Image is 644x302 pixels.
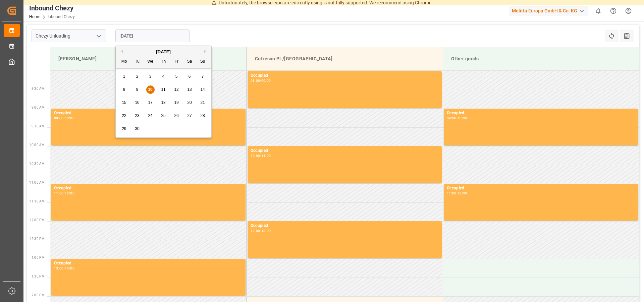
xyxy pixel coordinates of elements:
span: 7 [202,74,204,79]
div: 13:00 [261,229,271,232]
span: 6 [189,74,191,79]
span: 10:30 AM [29,162,45,166]
div: Th [159,58,168,66]
div: - [260,154,261,157]
div: Choose Tuesday, September 16th, 2025 [133,99,142,107]
div: 09:00 [261,79,271,82]
div: Choose Wednesday, September 17th, 2025 [146,99,155,107]
div: 11:00 [54,192,64,195]
button: Melitta Europa GmbH & Co. KG [509,4,591,17]
div: Choose Monday, September 8th, 2025 [120,85,128,94]
div: Occupied [251,147,439,154]
div: Su [199,58,207,66]
div: Choose Saturday, September 13th, 2025 [185,85,194,94]
div: 11:00 [261,154,271,157]
div: Choose Tuesday, September 23rd, 2025 [133,112,142,120]
div: - [64,267,65,270]
span: 1:00 PM [32,256,45,259]
div: 08:00 [251,79,260,82]
span: 5 [175,74,178,79]
span: 11 [161,87,165,92]
div: [PERSON_NAME] [56,53,241,65]
div: Choose Monday, September 15th, 2025 [120,99,128,107]
span: 10 [148,87,152,92]
div: 12:00 [458,192,467,195]
span: 9 [136,87,139,92]
span: 25 [161,113,165,118]
span: 12:30 PM [29,237,45,241]
div: Choose Friday, September 26th, 2025 [172,112,181,120]
div: Choose Thursday, September 25th, 2025 [159,112,168,120]
div: Mo [120,58,128,66]
div: Choose Thursday, September 11th, 2025 [159,85,168,94]
span: 17 [148,100,152,105]
div: Choose Monday, September 1st, 2025 [120,72,128,81]
div: 13:00 [54,267,64,270]
div: Choose Tuesday, September 30th, 2025 [133,125,142,133]
span: 16 [135,100,139,105]
div: Occupied [447,110,635,117]
div: Choose Friday, September 19th, 2025 [172,99,181,107]
button: Help Center [606,3,621,18]
span: 21 [200,100,205,105]
span: 18 [161,100,165,105]
div: Choose Sunday, September 21st, 2025 [199,99,207,107]
span: 30 [135,126,139,131]
div: Choose Saturday, September 6th, 2025 [185,72,194,81]
span: 11:30 AM [29,199,45,203]
span: 9:30 AM [32,124,45,128]
div: Choose Sunday, September 28th, 2025 [199,112,207,120]
div: - [64,117,65,120]
span: 20 [187,100,192,105]
div: 10:00 [251,154,260,157]
span: 11:00 AM [29,181,45,184]
div: Occupied [54,185,243,192]
div: Occupied [251,223,439,229]
div: - [457,117,458,120]
div: Fr [172,58,181,66]
div: 12:00 [65,192,74,195]
div: Cofresco PL/[GEOGRAPHIC_DATA] [252,53,437,65]
span: 19 [174,100,178,105]
div: 09:00 [447,117,457,120]
span: 24 [148,113,152,118]
div: Other goods [448,53,634,65]
span: 2:00 PM [32,293,45,297]
span: 8:30 AM [32,87,45,90]
div: Choose Sunday, September 7th, 2025 [199,72,207,81]
span: 26 [174,113,178,118]
div: 14:00 [65,267,74,270]
span: 8 [123,87,125,92]
span: 1 [123,74,125,79]
span: 28 [200,113,205,118]
span: 12 [174,87,178,92]
div: 10:00 [458,117,467,120]
span: 22 [122,113,126,118]
div: Choose Monday, September 29th, 2025 [120,125,128,133]
span: 9:00 AM [32,106,45,109]
span: 10:00 AM [29,143,45,147]
span: 27 [187,113,192,118]
div: Choose Friday, September 12th, 2025 [172,85,181,94]
div: Choose Wednesday, September 24th, 2025 [146,112,155,120]
div: Choose Tuesday, September 2nd, 2025 [133,72,142,81]
span: 29 [122,126,126,131]
div: 11:00 [447,192,457,195]
div: - [260,229,261,232]
div: Occupied [54,110,243,117]
div: Tu [133,58,142,66]
div: 10:00 [65,117,74,120]
span: 23 [135,113,139,118]
div: Choose Monday, September 22nd, 2025 [120,112,128,120]
span: 3 [149,74,152,79]
a: Home [29,14,40,19]
span: 1:30 PM [32,275,45,278]
input: DD.MM.YYYY [115,29,190,42]
div: 12:00 [251,229,260,232]
span: 13 [187,87,192,92]
div: Choose Wednesday, September 3rd, 2025 [146,72,155,81]
span: 12:00 PM [29,218,45,222]
div: Choose Thursday, September 4th, 2025 [159,72,168,81]
button: show 0 new notifications [591,3,606,18]
span: 4 [162,74,165,79]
